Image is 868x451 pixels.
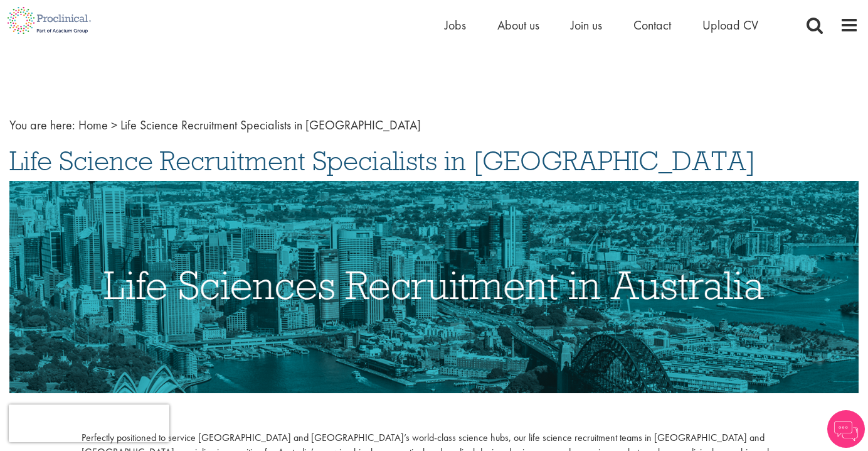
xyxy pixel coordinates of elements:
[111,117,117,133] span: >
[9,405,169,442] iframe: reCAPTCHA
[571,17,602,33] a: Join us
[497,17,539,33] a: About us
[633,17,671,33] a: Contact
[9,117,75,133] span: You are here:
[9,181,859,394] img: Life Sciences Recruitment in Australia
[120,117,421,133] span: Life Science Recruitment Specialists in [GEOGRAPHIC_DATA]
[9,144,756,178] span: Life Science Recruitment Specialists in [GEOGRAPHIC_DATA]
[445,17,466,33] a: Jobs
[827,410,865,448] img: Chatbot
[78,117,108,133] a: breadcrumb link
[702,17,758,33] a: Upload CV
